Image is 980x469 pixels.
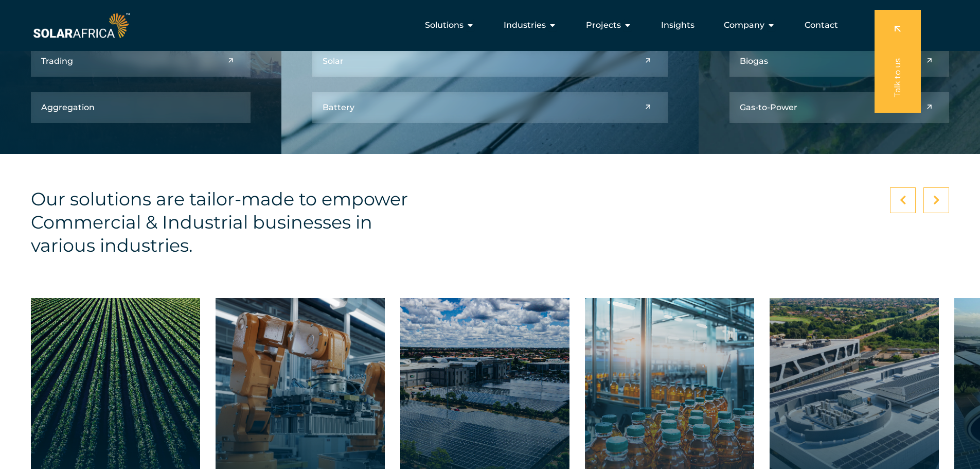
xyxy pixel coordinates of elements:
h4: Our solutions are tailor-made to empower Commercial & Industrial businesses in various industries. [31,187,417,257]
nav: Menu [132,15,846,36]
a: Contact [805,19,838,31]
span: Industries [504,19,546,31]
h5: Aggregation [41,102,95,112]
span: Company [724,19,764,31]
span: Solutions [425,19,464,31]
a: Insights [661,19,694,31]
div: Menu Toggle [132,15,846,36]
span: Projects [586,19,621,31]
